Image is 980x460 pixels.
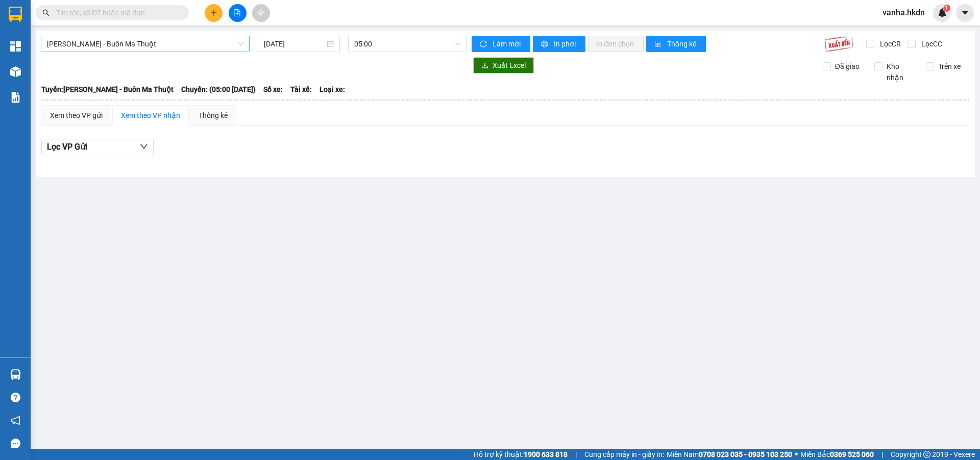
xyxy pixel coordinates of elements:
[934,61,965,72] span: Trên xe
[830,450,874,458] strong: 0369 525 060
[234,9,241,16] span: file-add
[11,439,20,448] span: message
[10,92,21,103] img: solution-icon
[646,36,706,52] button: bar-chartThống kê
[47,140,87,153] span: Lọc VP Gửi
[795,452,798,456] span: ⚪️
[938,8,947,17] img: icon-new-feature
[883,61,918,83] span: Kho nhận
[320,84,345,95] span: Loại xe:
[575,449,577,460] span: |
[121,110,180,121] div: Xem theo VP nhận
[181,84,256,95] span: Chuyến: (05:00 [DATE])
[10,41,21,52] img: dashboard-icon
[699,450,792,458] strong: 0708 023 035 - 0935 103 250
[524,450,568,458] strong: 1900 633 818
[11,393,20,402] span: question-circle
[11,416,20,425] span: notification
[800,449,874,460] span: Miền Bắc
[9,7,22,22] img: logo-vxr
[10,369,21,380] img: warehouse-icon
[881,449,883,460] span: |
[257,9,264,16] span: aim
[480,40,488,49] span: sync
[205,4,223,22] button: plus
[290,84,312,95] span: Tài xế:
[229,4,247,22] button: file-add
[588,36,644,52] button: In đơn chọn
[140,142,148,151] span: down
[56,7,177,18] input: Tìm tên, số ĐT hoặc mã đơn
[493,38,522,50] span: Làm mới
[41,139,154,155] button: Lọc VP Gửi
[474,449,568,460] span: Hỗ trợ kỹ thuật:
[956,4,974,22] button: caret-down
[264,38,325,50] input: 13/08/2025
[10,66,21,77] img: warehouse-icon
[263,84,283,95] span: Số xe:
[961,8,970,17] span: caret-down
[876,38,902,50] span: Lọc CR
[667,38,698,50] span: Thống kê
[50,110,103,121] div: Xem theo VP gửi
[533,36,585,52] button: printerIn phơi
[199,110,228,121] div: Thống kê
[554,38,577,50] span: In phơi
[210,9,217,16] span: plus
[41,85,174,93] b: Tuyến: [PERSON_NAME] - Buôn Ma Thuột
[667,449,792,460] span: Miền Nam
[47,36,243,52] span: Gia Nghĩa - Buôn Ma Thuột
[654,40,663,49] span: bar-chart
[473,57,534,74] button: downloadXuất Excel
[917,38,944,50] span: Lọc CC
[923,451,930,458] span: copyright
[943,5,950,12] sup: 1
[354,36,460,52] span: 05:00
[874,6,933,19] span: vanha.hkdn
[472,36,530,52] button: syncLàm mới
[831,61,864,72] span: Đã giao
[42,9,50,16] span: search
[252,4,270,22] button: aim
[945,5,948,12] span: 1
[584,449,664,460] span: Cung cấp máy in - giấy in:
[541,40,550,49] span: printer
[824,36,853,52] img: 9k=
